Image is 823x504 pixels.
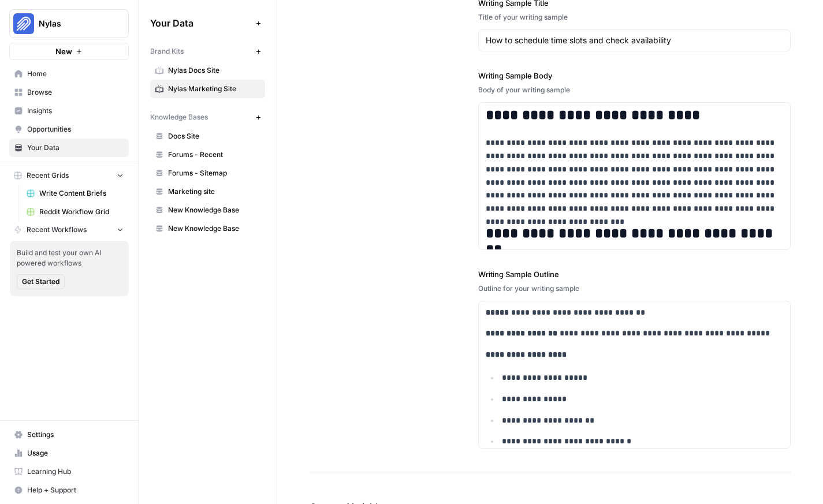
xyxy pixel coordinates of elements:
a: Write Content Briefs [21,184,129,203]
span: Docs Site [168,131,260,141]
a: Reddit Workflow Grid [21,203,129,221]
button: Recent Grids [9,167,129,184]
span: Learning Hub [27,466,124,477]
span: Settings [27,430,124,440]
button: Get Started [17,274,65,289]
a: Forums - Sitemap [150,164,265,182]
span: New Knowledge Base [168,205,260,215]
input: Game Day Gear Guide [486,35,783,46]
span: Opportunities [27,124,124,135]
span: Forums - Recent [168,150,260,160]
a: New Knowledge Base [150,219,265,238]
a: Settings [9,425,129,444]
button: Help + Support [9,481,129,499]
span: Usage [27,448,124,458]
span: Knowledge Bases [150,112,208,122]
button: Workspace: Nylas [9,9,129,38]
img: Nylas Logo [13,13,34,34]
label: Writing Sample Outline [478,268,791,280]
span: Browse [27,87,124,98]
span: Recent Grids [27,170,69,181]
span: Brand Kits [150,46,184,57]
a: Nylas Docs Site [150,61,265,80]
span: Home [27,69,124,79]
a: Learning Hub [9,462,129,481]
a: Usage [9,444,129,462]
span: Recent Workflows [27,225,87,235]
span: Forums - Sitemap [168,168,260,178]
div: Outline for your writing sample [478,283,791,294]
span: Nylas Docs Site [168,65,260,76]
span: Build and test your own AI powered workflows [17,248,122,268]
a: Marketing site [150,182,265,201]
span: New [55,46,72,57]
a: Your Data [9,139,129,157]
span: Write Content Briefs [39,188,124,199]
span: Nylas Marketing Site [168,84,260,94]
a: Forums - Recent [150,145,265,164]
a: Insights [9,102,129,120]
a: Docs Site [150,127,265,145]
span: Marketing site [168,186,260,197]
a: New Knowledge Base [150,201,265,219]
span: Your Data [27,143,124,153]
span: Insights [27,106,124,116]
a: Nylas Marketing Site [150,80,265,98]
label: Writing Sample Body [478,70,791,81]
button: New [9,43,129,60]
span: Help + Support [27,485,124,495]
span: New Knowledge Base [168,223,260,234]
div: Body of your writing sample [478,85,791,95]
a: Home [9,65,129,83]
a: Browse [9,83,129,102]
a: Opportunities [9,120,129,139]
span: Get Started [22,277,59,287]
span: Reddit Workflow Grid [39,207,124,217]
span: Your Data [150,16,251,30]
button: Recent Workflows [9,221,129,238]
div: Title of your writing sample [478,12,791,23]
span: Nylas [39,18,109,29]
